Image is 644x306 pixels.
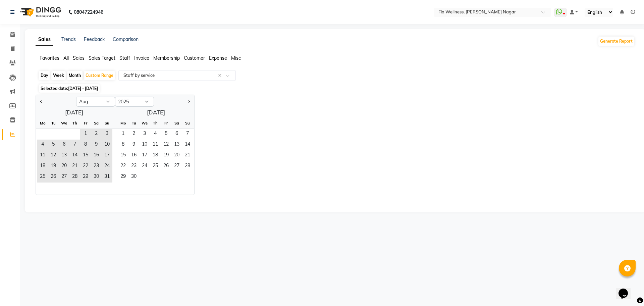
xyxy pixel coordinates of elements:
[91,172,102,183] div: Saturday, August 30, 2025
[67,71,83,80] div: Month
[74,3,103,21] b: 08047224946
[128,129,139,140] div: Tuesday, September 2, 2025
[69,118,80,129] div: Th
[182,150,193,161] span: 21
[161,150,171,161] span: 19
[59,161,69,172] div: Wednesday, August 20, 2025
[59,161,69,172] span: 20
[80,118,91,129] div: Fr
[102,129,112,140] div: Sunday, August 3, 2025
[139,150,150,161] span: 17
[102,129,112,140] span: 3
[115,97,154,107] select: Select year
[91,129,102,140] div: Saturday, August 2, 2025
[118,129,128,140] div: Monday, September 1, 2025
[37,140,48,150] span: 4
[139,161,150,172] span: 24
[171,161,182,172] div: Saturday, September 27, 2025
[80,129,91,140] div: Friday, August 1, 2025
[63,55,69,61] span: All
[91,161,102,172] span: 23
[48,172,59,183] span: 26
[182,150,193,161] div: Sunday, September 21, 2025
[59,172,69,183] div: Wednesday, August 27, 2025
[118,172,128,183] span: 29
[69,140,80,150] div: Thursday, August 7, 2025
[118,161,128,172] div: Monday, September 22, 2025
[91,118,102,129] div: Sa
[37,172,48,183] span: 25
[48,118,59,129] div: Tu
[182,129,193,140] div: Sunday, September 7, 2025
[171,129,182,140] span: 6
[37,161,48,172] div: Monday, August 18, 2025
[128,140,139,150] div: Tuesday, September 9, 2025
[39,84,100,93] span: Selected date:
[80,140,91,150] span: 8
[91,172,102,183] span: 30
[118,172,128,183] div: Monday, September 29, 2025
[91,129,102,140] span: 2
[182,161,193,172] span: 28
[84,71,115,80] div: Custom Range
[161,161,171,172] div: Friday, September 26, 2025
[69,172,80,183] span: 28
[102,172,112,183] span: 31
[69,150,80,161] div: Thursday, August 14, 2025
[184,55,205,61] span: Customer
[128,161,139,172] div: Tuesday, September 23, 2025
[37,150,48,161] span: 11
[139,118,150,129] div: We
[69,161,80,172] span: 21
[59,172,69,183] span: 27
[59,150,69,161] div: Wednesday, August 13, 2025
[118,161,128,172] span: 22
[102,140,112,150] span: 10
[598,37,634,46] button: Generate Report
[37,118,48,129] div: Mo
[150,150,161,161] span: 18
[150,129,161,140] div: Thursday, September 4, 2025
[118,118,128,129] div: Mo
[37,140,48,150] div: Monday, August 4, 2025
[91,150,102,161] div: Saturday, August 16, 2025
[80,150,91,161] span: 15
[186,96,192,107] button: Next month
[17,3,63,21] img: logo
[36,34,53,46] a: Sales
[80,129,91,140] span: 1
[118,140,128,150] div: Monday, September 8, 2025
[171,150,182,161] span: 20
[128,150,139,161] span: 16
[218,72,224,79] span: Clear all
[102,150,112,161] div: Sunday, August 17, 2025
[161,129,171,140] span: 5
[102,150,112,161] span: 17
[118,140,128,150] span: 8
[182,129,193,140] span: 7
[161,129,171,140] div: Friday, September 5, 2025
[119,55,130,61] span: Staff
[80,150,91,161] div: Friday, August 15, 2025
[171,150,182,161] div: Saturday, September 20, 2025
[150,140,161,150] span: 11
[171,140,182,150] div: Saturday, September 13, 2025
[182,161,193,172] div: Sunday, September 28, 2025
[139,140,150,150] span: 10
[69,172,80,183] div: Thursday, August 28, 2025
[39,71,50,80] div: Day
[128,150,139,161] div: Tuesday, September 16, 2025
[150,161,161,172] div: Thursday, September 25, 2025
[59,118,69,129] div: We
[39,96,44,107] button: Previous month
[113,36,139,42] a: Comparison
[37,150,48,161] div: Monday, August 11, 2025
[150,140,161,150] div: Thursday, September 11, 2025
[209,55,227,61] span: Expense
[80,172,91,183] div: Friday, August 29, 2025
[73,55,85,61] span: Sales
[182,140,193,150] div: Sunday, September 14, 2025
[150,161,161,172] span: 25
[76,97,115,107] select: Select month
[59,140,69,150] div: Wednesday, August 6, 2025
